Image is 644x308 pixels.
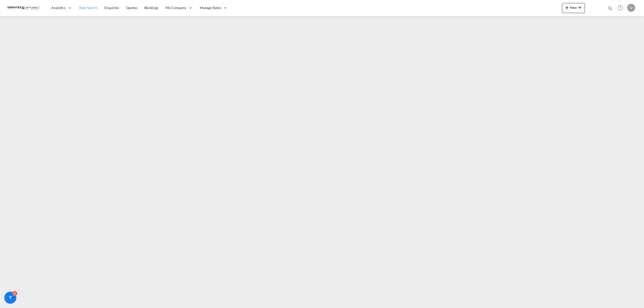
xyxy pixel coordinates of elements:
[616,4,625,12] span: Help
[126,6,137,10] span: Quotes
[8,2,42,14] img: c67187802a5a11ec94275b5db69a26e6.png
[627,4,635,12] div: V
[564,5,570,11] md-icon: icon-plus 400-fg
[564,6,583,10] span: New
[200,5,221,10] span: Manage Rates
[166,5,186,10] span: My Company
[144,6,158,10] span: Bookings
[608,6,613,11] md-icon: icon-magnify
[51,5,66,10] span: Analytics
[562,3,585,13] button: icon-plus 400-fgNewicon-chevron-down
[616,4,627,13] div: Help
[608,6,613,13] div: icon-magnify
[104,6,119,10] span: Enquiries
[577,5,583,11] md-icon: icon-chevron-down
[79,6,97,10] span: Rate Search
